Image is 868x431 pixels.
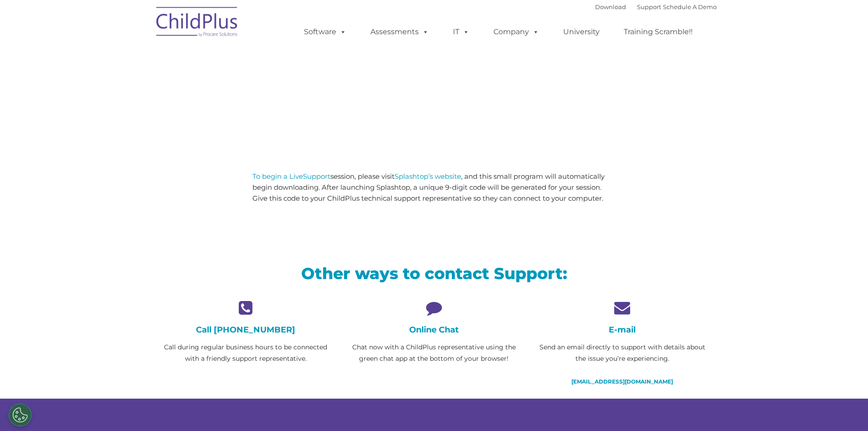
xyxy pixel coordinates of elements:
a: To begin a LiveSupport [252,172,330,181]
span: LiveSupport with SplashTop [159,66,499,93]
a: Company [484,23,548,41]
a: Assessments [361,23,438,41]
a: Connect with Support [389,220,479,242]
p: Chat now with a ChildPlus representative using the green chat app at the bottom of your browser! [347,342,521,364]
a: Training Scramble!! [615,23,702,41]
a: Splashtop’s website [395,172,461,181]
font: | [595,3,717,10]
a: [EMAIL_ADDRESS][DOMAIN_NAME] [571,378,673,385]
h2: Other ways to contact Support: [159,263,710,284]
h4: Call [PHONE_NUMBER] [159,325,333,335]
p: Call during regular business hours to be connected with a friendly support representative. [159,342,333,364]
p: session, please visit , and this small program will automatically begin downloading. After launch... [252,171,616,204]
a: Support [637,3,661,10]
iframe: Chat Widget [822,387,868,431]
a: Software [295,23,355,41]
a: Download [595,3,626,10]
h4: Online Chat [347,325,521,335]
a: Schedule A Demo [663,3,717,10]
h4: E-mail [535,325,709,335]
a: IT [444,23,478,41]
p: Send an email directly to support with details about the issue you’re experiencing. [535,342,709,364]
h3: When you have problems, we have answers. [252,144,616,155]
button: Cookies Settings [9,404,31,426]
img: ChildPlus by Procare Solutions [152,0,243,46]
a: University [554,23,609,41]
